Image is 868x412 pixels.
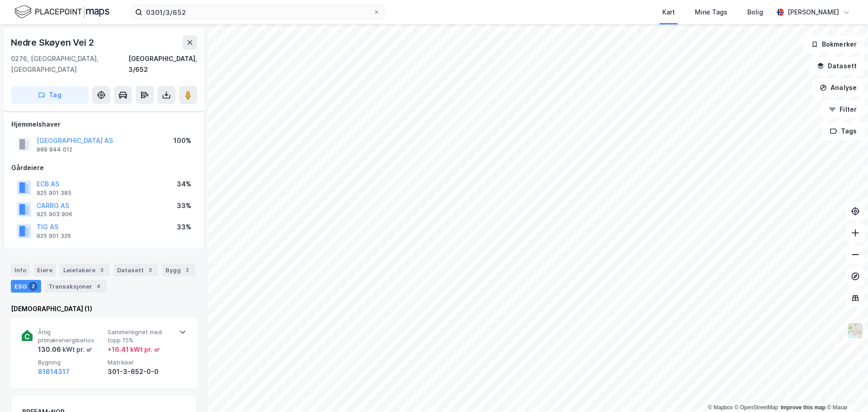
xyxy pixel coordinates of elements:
[38,366,70,377] button: 81814317
[11,53,128,75] div: 0276, [GEOGRAPHIC_DATA], [GEOGRAPHIC_DATA]
[97,265,106,275] div: 3
[809,57,864,75] button: Datasett
[113,264,158,276] div: Datasett
[747,7,763,18] div: Bolig
[162,264,195,276] div: Bygg
[174,135,191,146] div: 100%
[822,122,864,140] button: Tags
[847,322,864,339] img: Z
[28,282,38,291] div: 2
[781,404,826,411] a: Improve this map
[11,264,30,276] div: Info
[37,189,71,197] div: 925 901 385
[11,280,41,293] div: ESG
[823,369,868,412] div: Kontrollprogram for chat
[108,359,174,366] span: Matrikkel
[821,100,864,118] button: Filter
[11,303,197,314] div: [DEMOGRAPHIC_DATA] (1)
[38,328,104,344] span: Årlig primærenergibehov
[735,404,778,411] a: OpenStreetMap
[38,359,104,366] span: Bygning
[788,7,839,18] div: [PERSON_NAME]
[177,222,191,232] div: 33%
[60,264,110,276] div: Leietakere
[177,200,191,211] div: 33%
[45,280,107,293] div: Transaksjoner
[823,369,868,412] iframe: Chat Widget
[177,179,191,189] div: 34%
[812,79,864,97] button: Analyse
[94,282,103,291] div: 4
[662,7,675,18] div: Kart
[108,328,174,344] span: Sammenlignet med topp 15%
[14,4,109,20] img: logo.f888ab2527a4732fd821a326f86c7f29.svg
[37,232,71,240] div: 925 901 326
[108,366,174,377] div: 301-3-652-0-0
[11,119,197,130] div: Hjemmelshaver
[33,264,56,276] div: Eiere
[183,265,192,275] div: 2
[142,5,373,19] input: Søk på adresse, matrikkel, gårdeiere, leietakere eller personer
[708,404,733,411] a: Mapbox
[37,146,72,153] div: 988 844 012
[11,86,89,104] button: Tag
[803,35,864,53] button: Bokmerker
[38,344,92,355] div: 130.06
[61,344,92,355] div: kWt pr. ㎡
[128,53,197,75] div: [GEOGRAPHIC_DATA], 3/652
[11,162,197,173] div: Gårdeiere
[108,344,160,355] div: + 16.41 kWt pr. ㎡
[146,265,155,275] div: 3
[37,211,72,218] div: 925 903 906
[11,35,95,50] div: Nedre Skøyen Vei 2
[695,7,727,18] div: Mine Tags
